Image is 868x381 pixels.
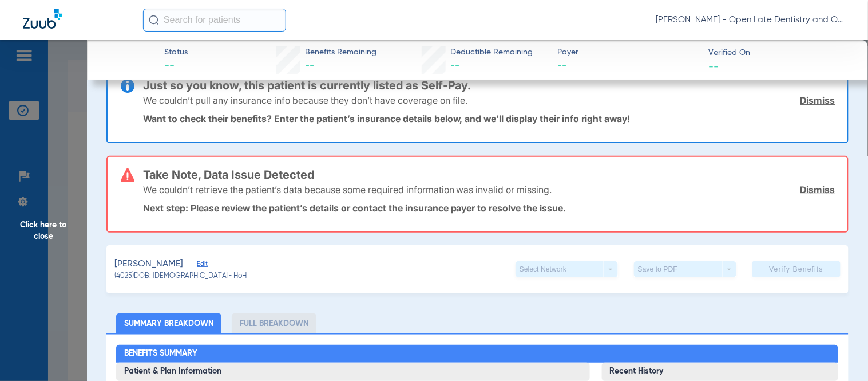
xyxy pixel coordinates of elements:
span: (4025) DOB: [DEMOGRAPHIC_DATA] - HoH [114,272,247,282]
p: Want to check their benefits? Enter the patient’s insurance details below, and we’ll display thei... [143,113,835,124]
li: Summary Breakdown [116,313,221,333]
h3: Recent History [602,363,839,381]
iframe: Chat Widget [811,326,868,381]
span: -- [708,60,719,72]
span: Deductible Remaining [451,46,533,58]
li: Full Breakdown [232,313,316,333]
span: Payer [558,46,699,58]
h3: Patient & Plan Information [116,363,589,381]
span: -- [451,61,460,70]
span: -- [306,61,315,70]
a: Dismiss [800,184,835,195]
h2: Benefits Summary [116,345,838,363]
h3: Just so you know, this patient is currently listed as Self-Pay. [143,80,835,91]
span: Status [164,46,188,58]
span: [PERSON_NAME] [114,257,183,272]
p: Next step: Please review the patient’s details or contact the insurance payer to resolve the issue. [143,202,835,214]
span: Verified On [708,47,849,59]
h3: Take Note, Data Issue Detected [143,169,835,180]
span: -- [164,59,188,73]
span: [PERSON_NAME] - Open Late Dentistry and Orthodontics [656,14,845,26]
img: Search Icon [149,15,159,25]
a: Dismiss [800,95,835,106]
p: We couldn’t pull any insurance info because they don’t have coverage on file. [143,95,468,106]
img: error-icon [121,168,134,182]
input: Search for patients [143,9,286,32]
span: Edit [197,260,207,271]
p: We couldn’t retrieve the patient’s data because some required information was invalid or missing. [143,184,552,195]
span: Benefits Remaining [306,46,377,58]
span: -- [558,59,699,73]
img: Zuub Logo [23,9,62,29]
img: info-icon [121,79,134,93]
